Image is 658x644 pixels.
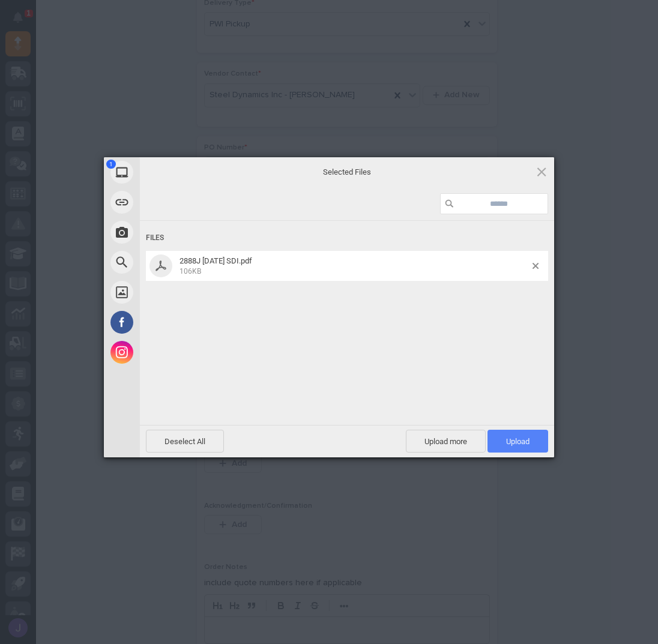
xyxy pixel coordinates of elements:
[106,160,116,169] span: 1
[104,307,248,337] div: Facebook
[146,430,224,453] span: Deselect All
[406,430,486,453] span: Upload more
[180,256,252,265] span: 2888J [DATE] SDI.pdf
[506,437,530,446] span: Upload
[146,227,548,249] div: Files
[104,277,248,307] div: Unsplash
[104,247,248,277] div: Web Search
[104,337,248,367] div: Instagram
[487,430,548,453] span: Upload
[176,256,533,276] span: 2888J 9-5-25 SDI.pdf
[180,267,201,275] span: 106KB
[104,157,248,187] div: My Device
[104,187,248,217] div: Link (URL)
[535,165,548,178] span: Click here or hit ESC to close picker
[227,166,467,177] span: Selected Files
[104,217,248,247] div: Take Photo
